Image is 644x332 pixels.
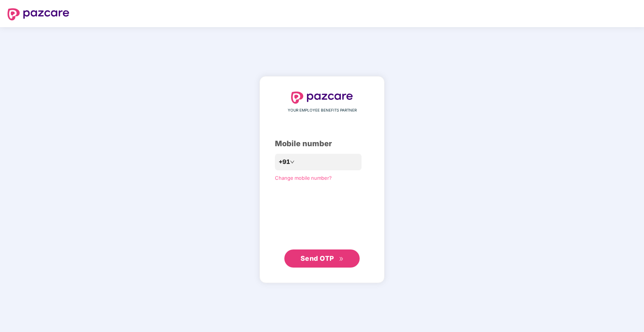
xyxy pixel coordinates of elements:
img: logo [8,8,69,20]
span: +91 [279,157,290,167]
span: down [290,160,295,164]
span: Send OTP [301,254,334,262]
button: Send OTPdouble-right [284,249,360,268]
img: logo [291,92,353,104]
span: YOUR EMPLOYEE BENEFITS PARTNER [288,107,357,113]
div: Mobile number [275,138,369,150]
a: Change mobile number? [275,175,332,181]
span: double-right [339,257,344,262]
